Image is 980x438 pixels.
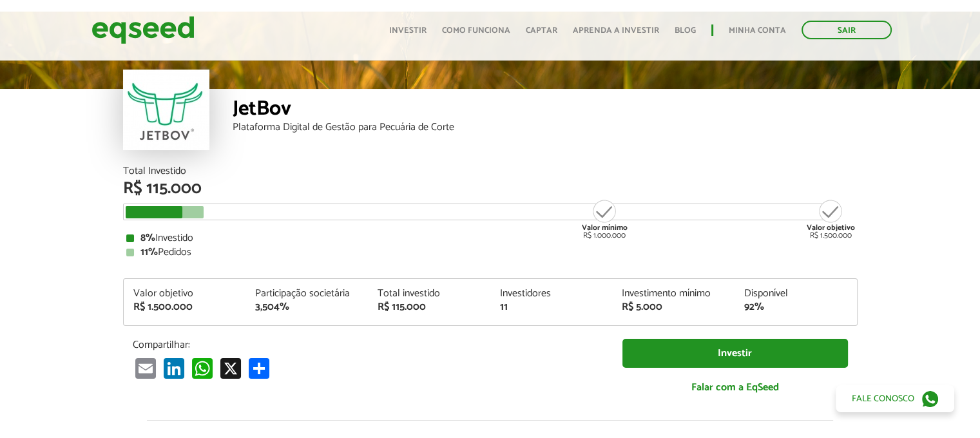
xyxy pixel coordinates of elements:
[233,99,858,122] div: JetBov
[123,166,858,176] div: Total Investido
[133,289,236,299] div: Valor objetivo
[499,289,602,299] div: Investidores
[581,198,629,240] div: R$ 1.000.000
[807,198,855,240] div: R$ 1.500.000
[133,357,159,379] a: Email
[526,26,557,35] a: Captar
[140,243,158,261] strong: 11%
[91,13,195,47] img: EqSeed
[126,233,854,243] div: Investido
[442,26,510,35] a: Como funciona
[133,339,603,351] p: Compartilhar:
[246,357,272,379] a: Compartilhar
[189,357,215,379] a: WhatsApp
[807,222,855,234] strong: Valor objetivo
[802,21,892,39] a: Sair
[582,222,628,234] strong: Valor mínimo
[255,302,358,312] div: 3,504%
[622,289,725,299] div: Investimento mínimo
[161,357,187,379] a: LinkedIn
[126,247,854,258] div: Pedidos
[675,26,696,35] a: Blog
[744,289,847,299] div: Disponível
[744,302,847,312] div: 92%
[140,229,155,247] strong: 8%
[622,374,848,401] a: Falar com a EqSeed
[378,289,481,299] div: Total investido
[622,302,725,312] div: R$ 5.000
[218,357,244,379] a: X
[378,302,481,312] div: R$ 115.000
[836,385,954,412] a: Fale conosco
[133,302,236,312] div: R$ 1.500.000
[622,339,848,368] a: Investir
[499,302,602,312] div: 11
[123,180,858,197] div: R$ 115.000
[389,26,427,35] a: Investir
[233,122,858,133] div: Plataforma Digital de Gestão para Pecuária de Corte
[573,26,659,35] a: Aprenda a investir
[729,26,786,35] a: Minha conta
[255,289,358,299] div: Participação societária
